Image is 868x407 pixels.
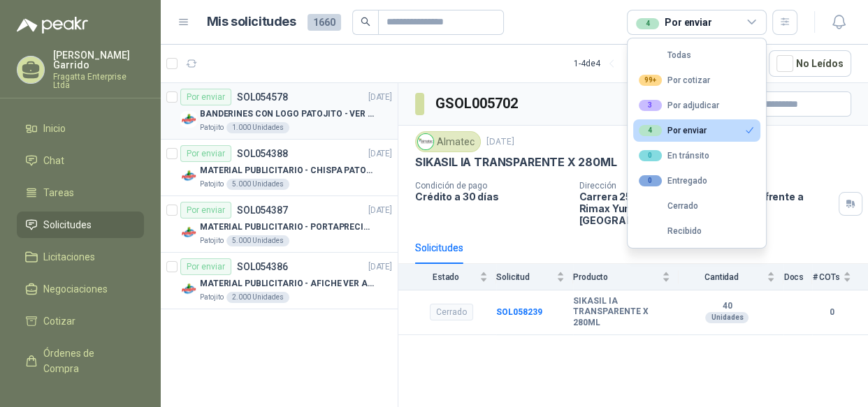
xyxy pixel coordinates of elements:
div: Por enviar [639,125,707,136]
button: 3Por adjudicar [633,94,760,117]
div: 4 [639,125,662,136]
span: Órdenes de Compra [43,346,131,376]
img: Company Logo [180,281,197,297]
span: Solicitudes [43,217,92,232]
div: 1.000 Unidades [226,122,289,133]
p: SOL054386 [237,262,288,272]
p: [DATE] [486,135,514,149]
p: SOL054578 [237,92,288,102]
h3: GSOL005702 [435,93,520,114]
div: Solicitudes [415,240,463,256]
img: Company Logo [418,134,433,149]
p: Patojito [200,235,224,246]
div: 0 [639,150,662,161]
button: No Leídos [769,50,851,77]
p: Fragatta Enterprise Ltda [53,73,144,89]
button: 99+Por cotizar [633,69,760,91]
div: 5.000 Unidades [226,235,289,246]
span: Cotizar [43,313,75,329]
span: search [361,17,370,27]
div: 99+ [639,75,662,86]
img: Logo peakr [17,17,88,34]
button: Recibido [633,220,760,242]
div: Unidades [705,312,748,323]
div: Por enviar [180,202,231,219]
p: [DATE] [368,147,392,161]
div: Recibido [639,226,702,236]
th: Solicitud [496,264,573,290]
a: Órdenes de Compra [17,340,144,382]
div: En tránsito [639,150,709,161]
th: Producto [573,264,679,290]
p: Crédito a 30 días [415,191,567,202]
a: Por enviarSOL054578[DATE] Company LogoBANDERINES CON LOGO PATOJITO - VER DOC ADJUNTOPatojito1.000... [161,83,398,140]
div: 0 [639,175,662,186]
div: 4 [636,18,659,29]
div: Por enviar [180,258,231,275]
div: 5.000 Unidades [226,179,289,190]
p: SOL054388 [237,149,288,158]
span: Estado [415,272,477,282]
th: # COTs [812,264,868,290]
p: SIKASIL IA TRANSPARENTE X 280ML [415,155,616,170]
p: MATERIAL PUBLICITARIO - AFICHE VER ADJUNTO [200,277,374,290]
div: Cerrado [639,201,698,211]
div: Almatec [415,131,481,152]
img: Company Logo [180,111,197,128]
th: Cantidad [679,264,783,290]
p: [PERSON_NAME] Garrido [53,50,144,70]
p: Condición de pago [415,181,567,191]
button: 0En tránsito [633,145,760,167]
div: 3 [639,100,662,111]
p: [DATE] [368,91,392,104]
p: Carrera 25 #13-117 [PERSON_NAME] - frente a Rimax Yumbo , [PERSON_NAME][GEOGRAPHIC_DATA] [579,191,833,226]
span: # COTs [812,272,840,282]
a: Chat [17,147,144,174]
a: Por enviarSOL054387[DATE] Company LogoMATERIAL PUBLICITARIO - PORTAPRECIOS VER ADJUNTOPatojito5.0... [161,196,398,253]
a: Por enviarSOL054388[DATE] Company LogoMATERIAL PUBLICITARIO - CHISPA PATOJITO VER ADJUNTOPatojito... [161,140,398,196]
span: Cantidad [679,272,764,282]
span: Chat [43,153,64,168]
a: Inicio [17,115,144,142]
a: Solicitudes [17,212,144,238]
span: Inicio [43,121,66,136]
a: Cotizar [17,308,144,334]
div: 2.000 Unidades [226,292,289,303]
th: Docs [783,264,812,290]
div: Todas [639,50,691,60]
p: MATERIAL PUBLICITARIO - PORTAPRECIOS VER ADJUNTO [200,221,374,234]
span: Producto [573,272,659,282]
p: SOL054387 [237,205,288,215]
img: Company Logo [180,168,197,184]
button: 4Por enviar [633,119,760,142]
span: Negociaciones [43,281,108,297]
p: Patojito [200,179,224,190]
p: Dirección [579,181,833,191]
div: Entregado [639,175,707,186]
div: Por enviar [636,15,712,30]
a: Licitaciones [17,244,144,270]
img: Company Logo [180,224,197,241]
p: Patojito [200,122,224,133]
h1: Mis solicitudes [207,12,296,32]
div: Por enviar [180,145,231,162]
a: SOL058239 [496,307,542,317]
div: Por cotizar [639,75,710,86]
span: Solicitud [496,272,554,282]
b: 0 [812,306,851,319]
span: Tareas [43,185,74,200]
a: Por enviarSOL054386[DATE] Company LogoMATERIAL PUBLICITARIO - AFICHE VER ADJUNTOPatojito2.000 Uni... [161,253,398,309]
a: Negociaciones [17,276,144,302]
th: Estado [398,264,496,290]
a: Tareas [17,179,144,206]
p: Patojito [200,292,224,303]
div: Por adjudicar [639,100,719,111]
span: Licitaciones [43,249,95,265]
span: 1660 [308,14,341,31]
p: [DATE] [368,260,392,274]
b: SIKASIL IA TRANSPARENTE X 280ML [573,296,670,329]
p: [DATE] [368,204,392,217]
button: Cerrado [633,195,760,217]
div: Por enviar [180,89,231,105]
p: BANDERINES CON LOGO PATOJITO - VER DOC ADJUNTO [200,108,374,121]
